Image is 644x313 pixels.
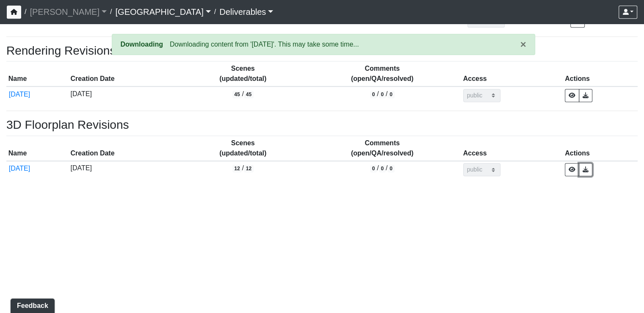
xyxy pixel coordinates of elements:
span: # of resolved comments in revision [387,165,394,172]
span: / [377,90,379,97]
span: # of QA/needs approval comments in revision [379,91,386,98]
th: Creation Date [69,136,182,161]
th: Comments (open/QA/resolved) [304,136,461,161]
button: [DATE] [8,89,66,100]
span: / [242,90,243,97]
span: # of updated scenes in revision [232,91,242,98]
a: [GEOGRAPHIC_DATA] [115,3,210,20]
td: [DATE] [69,161,182,179]
select: Visible to anyone with the URL, with or without a viewer account [463,89,500,102]
span: # of resolved comments in revision [387,91,394,98]
strong: Downloading [121,41,163,48]
th: Creation Date [69,61,182,86]
a: Deliverables [219,3,273,20]
th: Name [6,61,69,86]
th: Name [6,136,69,161]
div: Downloading content from '[DATE]'. This may take some time... [112,34,535,55]
button: [DATE] [8,163,66,174]
td: etrfaHZ9L87rAQWQHhQgrU [6,86,69,104]
span: / [21,3,30,20]
h3: Rendering Revisions [6,44,638,58]
span: total # of scenes in revision [244,91,254,98]
button: × [520,39,526,50]
th: Scenes (updated/total) [182,136,304,161]
a: [PERSON_NAME] [30,3,107,20]
iframe: Ybug feedback widget [6,296,56,313]
td: wY9WFftzMbLk77coKQPAQG [6,161,69,179]
select: Visible to anyone with the URL, with or without a viewer account [463,163,500,176]
span: # of updated scenes in revision [232,165,242,172]
th: Comments (open/QA/resolved) [304,61,461,86]
span: / [377,164,379,172]
span: # of open/more info comments in revision [370,165,377,172]
span: / [242,164,243,172]
th: Defines user groups that have access to this revision [461,61,563,86]
span: / [211,3,219,20]
h3: 3D Floorplan Revisions [6,118,638,132]
span: # of open/more info comments in revision [370,91,377,98]
td: [DATE] [69,86,182,104]
span: / [386,90,387,97]
th: Defines user groups that have access to this revision [461,136,563,161]
th: Actions [563,136,638,161]
span: # of QA/needs approval comments in revision [379,165,386,172]
span: total # of scenes in revision [244,165,254,172]
th: Scenes (updated/total) [182,61,304,86]
span: / [386,164,387,172]
th: Actions [563,61,638,86]
span: / [107,3,115,20]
